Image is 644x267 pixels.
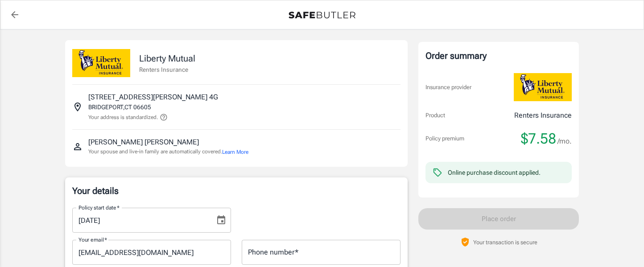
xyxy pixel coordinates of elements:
p: Policy premium [425,134,464,143]
button: Learn More [222,148,248,156]
svg: Insured person [72,141,83,152]
a: back to quotes [6,6,24,24]
p: Your details [72,185,400,197]
img: Back to quotes [289,12,355,19]
span: $7.58 [521,130,556,148]
p: Your transaction is secure [473,238,537,246]
p: BRIDGEPORT , CT 06605 [88,103,151,111]
p: Insurance provider [425,83,471,92]
div: Order summary [425,49,572,62]
img: Liberty Mutual [514,73,572,101]
p: Your spouse and live-in family are automatically covered. [88,148,248,156]
p: Renters Insurance [139,65,195,74]
p: [STREET_ADDRESS][PERSON_NAME] 4G [88,92,218,103]
p: [PERSON_NAME] [PERSON_NAME] [88,137,199,148]
span: /mo. [557,135,572,148]
div: Online purchase discount applied. [448,168,541,177]
p: Product [425,111,445,120]
p: Your address is standardized. [88,113,158,121]
img: Liberty Mutual [72,49,130,77]
input: Enter email [72,240,231,265]
p: Liberty Mutual [139,52,195,65]
input: Enter number [242,240,400,265]
label: Your email [78,236,107,243]
input: MM/DD/YYYY [72,208,209,233]
svg: Insured address [72,102,83,112]
label: Policy start date [78,204,120,211]
button: Choose date, selected date is Sep 27, 2025 [212,211,230,229]
p: Renters Insurance [514,110,572,121]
